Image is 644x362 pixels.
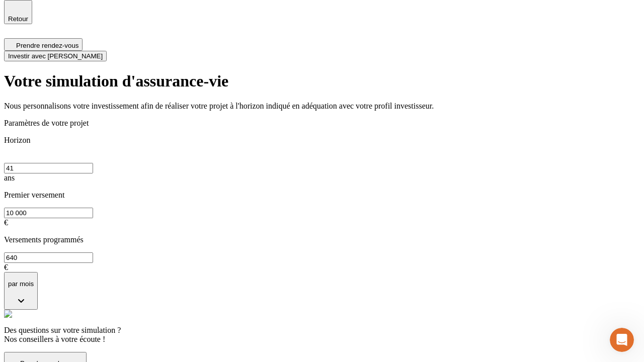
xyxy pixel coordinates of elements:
[610,328,634,352] iframe: Intercom live chat
[8,15,28,23] span: Retour
[4,102,434,110] span: Nous personnalisons votre investissement afin de réaliser votre projet à l'horizon indiqué en adé...
[4,38,83,51] button: Prendre rendez-vous
[4,326,121,343] span: Des questions sur votre simulation ? Nos conseillers à votre écoute !
[4,272,38,310] button: par mois
[4,218,8,227] span: €
[8,52,103,60] span: Investir avec [PERSON_NAME]
[4,119,89,127] span: Paramètres de votre projet
[16,42,78,49] span: Prendre rendez-vous
[4,310,12,318] img: alexis.png
[4,235,640,244] p: Versements programmés
[4,72,640,90] h1: Votre simulation d'assurance‑vie
[4,263,8,271] span: €
[4,136,640,145] p: Horizon
[8,280,34,288] p: par mois
[4,173,15,182] span: ans
[4,191,640,200] p: Premier versement
[4,51,107,61] button: Investir avec [PERSON_NAME]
